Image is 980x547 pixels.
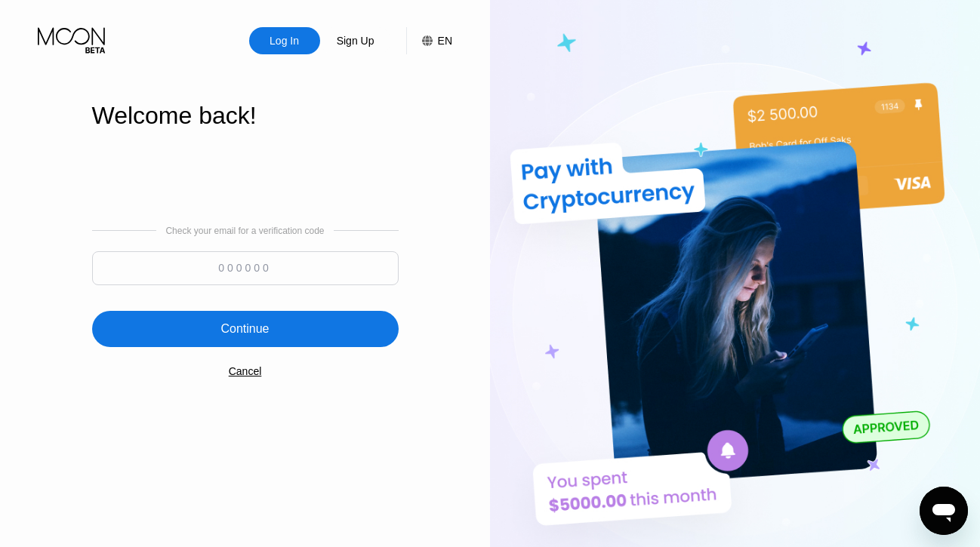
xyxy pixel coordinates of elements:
div: EN [438,35,452,47]
div: EN [406,27,452,54]
input: 000000 [92,251,399,285]
div: Log In [268,33,300,48]
div: Sign Up [335,33,376,48]
div: Log In [249,27,320,54]
div: Sign Up [320,27,391,54]
div: Welcome back! [92,102,399,130]
div: Cancel [229,365,262,377]
div: Continue [220,321,269,336]
div: Check your email for a verification code [165,226,324,236]
div: Continue [92,311,399,347]
iframe: Кнопка запуска окна обмена сообщениями [920,487,968,535]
